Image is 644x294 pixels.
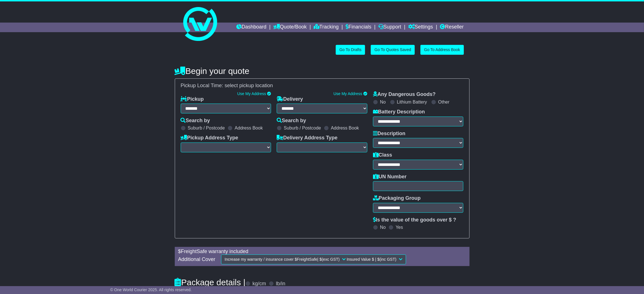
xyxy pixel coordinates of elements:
label: Battery Description [373,109,425,115]
a: Settings [408,23,433,32]
label: No [380,99,386,105]
a: Tracking [314,23,339,32]
span: | $ (inc GST) [375,257,396,262]
span: | $ (exc GST) [317,257,340,262]
label: UN Number [373,174,407,180]
span: select pickup location [225,83,273,88]
span: Increase my warranty / insurance cover [225,257,294,262]
a: Go To Address Book [420,45,464,55]
span: Insured Value $ [347,257,402,262]
a: Support [378,23,401,32]
label: kg/cm [252,281,266,287]
a: Use My Address [333,91,362,96]
label: Address Book [235,125,263,131]
a: Financials [346,23,371,32]
label: lb/in [276,281,285,287]
label: Delivery [277,96,303,102]
div: $ FreightSafe warranty included [175,249,469,255]
label: Search by [277,118,306,124]
label: No [380,225,386,230]
label: Delivery Address Type [277,135,337,141]
label: Description [373,131,405,137]
label: Lithium Battery [397,99,427,105]
div: Additional Cover [175,256,218,263]
a: Dashboard [236,23,267,32]
label: Pickup [181,96,204,102]
a: Reseller [440,23,464,32]
span: $ FreightSafe [295,257,341,262]
label: Other [438,99,449,105]
label: Yes [396,225,403,230]
label: Is the value of the goods over $ ? [373,217,456,223]
label: Search by [181,118,210,124]
a: Quote/Book [273,23,307,32]
span: © One World Courier 2025. All rights reserved. [110,288,192,292]
label: Class [373,152,392,158]
label: Suburb / Postcode [284,125,321,131]
a: Use My Address [237,91,266,96]
button: Increase my warranty / insurance cover $FreightSafe| $(exc GST) Insured Value $ | $(inc GST) [221,254,406,264]
div: Pickup Local Time: [178,83,466,89]
label: Any Dangerous Goods? [373,91,436,98]
a: Go To Quotes Saved [371,45,415,55]
label: Address Book [331,125,359,131]
label: Packaging Group [373,195,421,201]
label: Pickup Address Type [181,135,238,141]
h4: Package details | [175,278,246,287]
label: Suburb / Postcode [188,125,225,131]
a: Go To Drafts [336,45,365,55]
h4: Begin your quote [175,66,470,76]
